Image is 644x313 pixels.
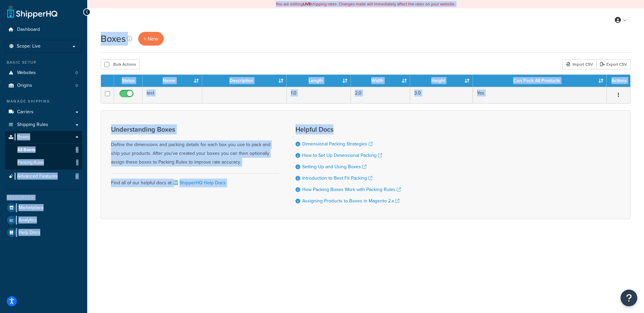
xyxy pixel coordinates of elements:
h1: Boxes [101,32,126,45]
span: 1 [76,160,77,166]
li: Websites [5,67,82,79]
a: Carriers [5,106,82,118]
a: Analytics [5,214,82,226]
a: Dimensional Packing Strategies [302,140,373,147]
a: Advanced Features 4 [5,170,82,183]
span: Origins [17,83,32,88]
th: Actions [607,75,630,87]
th: Can Pack All Products : activate to sort column ascending [473,75,607,87]
span: Boxes [17,134,30,140]
div: Find all of our helpful docs at: [111,173,279,187]
div: Import CSV [562,59,596,69]
span: Marketplace [18,205,44,211]
a: All Boxes 1 [5,144,82,156]
span: Analytics [18,217,37,223]
td: 2.0 [351,87,410,103]
button: Open Resource Center [621,290,637,306]
a: Introduction to Best Fit Packing [302,175,372,182]
a: Origins 0 [5,79,82,92]
li: Boxes [5,131,82,169]
a: Export CSV [596,59,631,69]
th: Status [114,75,143,87]
span: 4 [75,174,78,179]
span: All Boxes [17,147,36,153]
span: Shipping Rules [17,122,48,128]
th: Length : activate to sort column ascending [287,75,351,87]
span: Carriers [17,109,34,115]
h3: Understanding Boxes [111,126,279,133]
a: Assigning Products to Boxes in Magento 2.x [302,197,399,204]
th: Name : activate to sort column ascending [143,75,202,87]
div: Manage Shipping [5,99,82,104]
span: Advanced Features [17,174,58,179]
a: Boxes [5,131,82,143]
th: Description : activate to sort column ascending [202,75,287,87]
h3: Helpful Docs [296,126,401,133]
a: How Packing Boxes Work with Packing Rules [302,186,401,193]
li: Origins [5,79,82,92]
th: Width : activate to sort column ascending [351,75,410,87]
td: 1.0 [287,87,351,103]
a: ShipperHQ Help Docs [172,179,226,186]
span: 0 [75,70,78,76]
a: Packing Rules 1 [5,156,82,169]
span: + New [144,35,158,43]
td: 3.0 [410,87,473,103]
td: Yes [473,87,607,103]
a: Help Docs [5,227,82,239]
span: 1 [76,147,77,153]
div: Basic Setup [5,60,82,65]
span: Dashboard [17,27,40,33]
span: Websites [17,70,36,76]
a: Marketplace [5,202,82,214]
div: Define the dimensions and packing details for each box you use to pack and ship your products. Af... [111,126,279,167]
span: 0 [75,83,78,88]
b: LIVE [303,1,311,7]
button: Bulk Actions [101,59,140,69]
a: Dashboard [5,23,82,36]
td: test [143,87,202,103]
li: Advanced Features [5,170,82,183]
a: Websites 0 [5,67,82,79]
span: Packing Rules [17,160,44,166]
a: + New [138,32,164,46]
li: Packing Rules [5,156,82,169]
li: All Boxes [5,144,82,156]
th: Height : activate to sort column ascending [410,75,473,87]
a: How to Set Up Dimensional Packing [302,152,382,159]
div: Resources [5,195,82,200]
span: Help Docs [18,230,40,236]
a: Setting Up and Using Boxes [302,163,366,170]
a: Shipping Rules [5,119,82,131]
a: ShipperHQ Home [7,5,57,18]
span: Scope: Live [17,44,41,49]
